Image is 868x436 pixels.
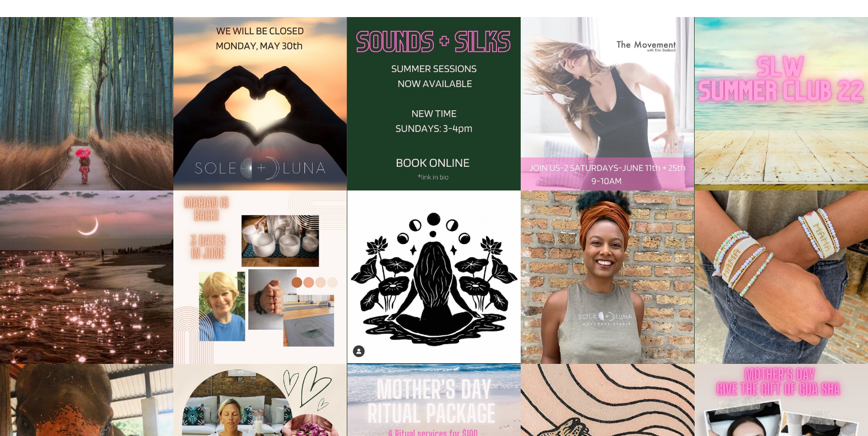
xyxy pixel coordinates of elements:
img: &ldquo;To cultivate equanimity we practice catching ourselves when we feel attraction or aversion... [347,190,521,364]
img: Sole + Luna Wellness will be closed on Monday to honor all of the great men and women and the fam... [173,17,347,190]
img: @taliespidesigns bracelets are our newest SLW addition! They look wonderful paired with some @har... [695,190,868,364]
img: Marian is back this June! Enjoy the soothing sounds of the crystal bowls and Marian&rsquo;s angel... [173,190,347,364]
img: SLW tanks on sale! Summer, we&rsquo;re ready for you😎☀️🌻 [521,190,694,364]
img: Make 2022 the summer of you!&nbsp;&nbsp;Join the SLW SUMMER CLUB 22 and receive the following: 💫2... [695,17,868,190]
img: SLW is thrilled to welcome BACK The Movement with Erin Stutland! ✨Saturday June 11 9am-10am AND S... [521,17,694,190]
img: New dates for summer Sounds + Silks! Sundays 3-4pm Calendar is now open for July and August. Grab... [347,17,521,190]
